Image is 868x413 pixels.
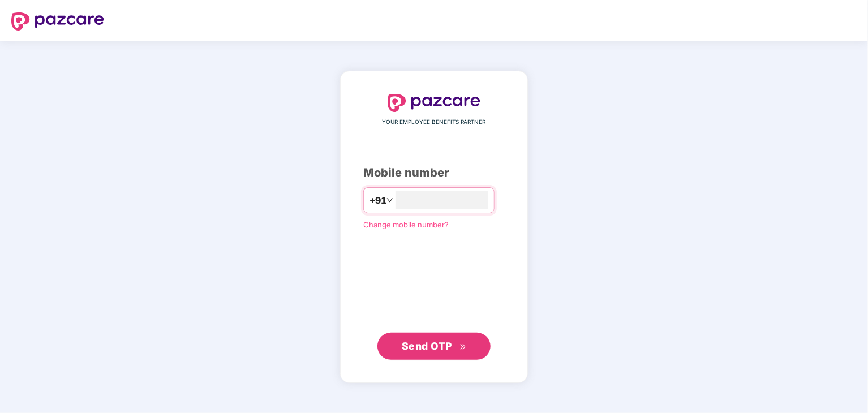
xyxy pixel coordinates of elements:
[383,118,486,127] span: YOUR EMPLOYEE BENEFITS PARTNER
[363,220,449,229] a: Change mobile number?
[363,164,505,182] div: Mobile number
[388,94,480,112] img: logo
[459,343,467,351] span: double-right
[11,12,104,31] img: logo
[377,333,491,360] button: Send OTPdouble-right
[369,193,386,208] span: +91
[402,340,452,352] span: Send OTP
[386,197,393,204] span: down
